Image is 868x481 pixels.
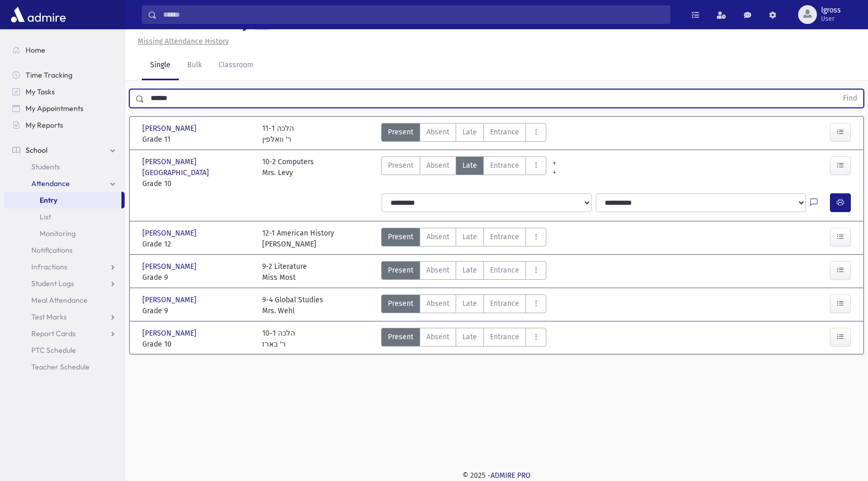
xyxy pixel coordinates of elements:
span: Entry [40,195,57,205]
span: Grade 9 [142,272,252,283]
span: Entrance [490,231,519,242]
a: Student Logs [4,275,125,292]
span: [PERSON_NAME][GEOGRAPHIC_DATA] [142,156,252,178]
span: Absent [426,265,449,276]
a: PTC Schedule [4,342,125,359]
span: Entrance [490,265,519,276]
a: Teacher Schedule [4,359,125,375]
span: Meal Attendance [31,295,88,305]
a: Meal Attendance [4,292,125,309]
div: AttTypes [381,261,546,283]
span: Grade 11 [142,134,252,145]
span: [PERSON_NAME] [142,261,199,272]
div: 10-1 הלכה ר' בארז [262,328,295,350]
span: List [40,212,51,221]
span: Notifications [31,245,72,255]
div: 11-1 הלכה ר' וואלפין [262,123,294,145]
span: Absent [426,160,449,171]
div: AttTypes [381,328,546,350]
img: AdmirePro [8,4,68,25]
span: Home [26,45,45,55]
div: AttTypes [381,228,546,250]
a: Single [142,51,179,80]
div: 10-2 Computers Mrs. Levy [262,156,314,189]
a: Students [4,158,125,175]
span: lgross [821,6,841,15]
span: My Tasks [26,87,55,96]
span: Grade 10 [142,339,252,350]
span: Absent [426,298,449,309]
span: [PERSON_NAME] [142,123,199,134]
span: Attendance [31,179,70,188]
span: Present [388,298,413,309]
a: Bulk [179,51,210,80]
div: AttTypes [381,156,546,189]
span: My Reports [26,120,63,130]
a: List [4,208,125,225]
span: Late [462,127,477,138]
span: Late [462,298,477,309]
span: Absent [426,231,449,242]
span: Entrance [490,298,519,309]
a: Home [4,42,125,58]
span: Infractions [31,262,67,272]
span: [PERSON_NAME] [142,228,199,239]
span: Present [388,231,413,242]
span: Late [462,231,477,242]
span: Student Logs [31,279,74,288]
span: PTC Schedule [31,346,76,355]
a: Missing Attendance History [133,37,229,46]
div: 12-1 American History [PERSON_NAME] [262,228,334,250]
span: Grade 9 [142,305,252,316]
span: Late [462,160,477,171]
span: Teacher Schedule [31,362,90,372]
span: Absent [426,331,449,342]
a: Attendance [4,175,125,192]
a: My Reports [4,117,125,133]
span: User [821,15,841,23]
span: Late [462,265,477,276]
u: Missing Attendance History [138,37,229,46]
a: Entry [4,192,121,208]
input: Search [157,5,670,24]
div: © 2025 - [142,470,851,481]
span: My Appointments [26,104,83,113]
a: Monitoring [4,225,125,242]
a: Time Tracking [4,67,125,83]
span: Monitoring [40,229,76,238]
a: Classroom [210,51,262,80]
button: Find [837,90,863,107]
a: School [4,142,125,158]
span: Entrance [490,160,519,171]
a: Test Marks [4,309,125,325]
div: 9-4 Global Studies Mrs. Wehl [262,294,323,316]
span: Entrance [490,127,519,138]
span: [PERSON_NAME] [142,294,199,305]
div: AttTypes [381,123,546,145]
span: Present [388,331,413,342]
span: Test Marks [31,312,67,322]
span: Entrance [490,331,519,342]
a: My Tasks [4,83,125,100]
span: Grade 12 [142,239,252,250]
span: Late [462,331,477,342]
span: Grade 10 [142,178,252,189]
span: Report Cards [31,329,76,338]
a: Report Cards [4,325,125,342]
span: Present [388,127,413,138]
a: Notifications [4,242,125,258]
span: Students [31,162,60,171]
a: My Appointments [4,100,125,117]
span: Time Tracking [26,70,72,80]
span: Absent [426,127,449,138]
a: Infractions [4,258,125,275]
div: 9-2 Literature Miss Most [262,261,307,283]
span: Present [388,265,413,276]
span: [PERSON_NAME] [142,328,199,339]
span: Present [388,160,413,171]
span: School [26,145,47,155]
div: AttTypes [381,294,546,316]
